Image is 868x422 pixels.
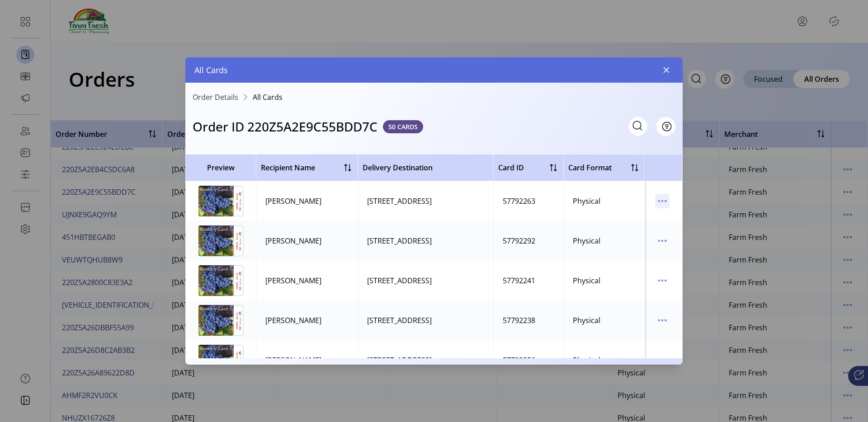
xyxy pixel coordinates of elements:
[655,313,670,328] button: menu
[367,315,432,326] div: [STREET_ADDRESS]
[198,186,244,216] img: preview
[383,120,423,133] span: 50 CARDS
[655,353,670,367] button: menu
[573,235,600,246] div: Physical
[568,162,612,173] span: Card Format
[261,162,315,173] span: Recipient Name
[190,162,251,173] span: Preview
[265,235,321,246] div: [PERSON_NAME]
[198,345,244,375] img: preview
[367,235,432,246] div: [STREET_ADDRESS]
[363,162,433,173] span: Delivery Destination
[265,355,321,366] div: [PERSON_NAME]
[265,275,321,286] div: [PERSON_NAME]
[265,196,321,206] div: [PERSON_NAME]
[367,355,432,366] div: [STREET_ADDRESS]
[655,234,670,248] button: menu
[503,196,535,206] div: 57792263
[503,355,535,366] div: 57792256
[573,355,600,366] div: Physical
[194,64,228,76] span: All Cards
[573,275,600,286] div: Physical
[655,273,670,288] button: menu
[253,94,283,101] span: All Cards
[498,162,524,173] span: Card ID
[503,235,535,246] div: 57792292
[573,196,600,206] div: Physical
[367,275,432,286] div: [STREET_ADDRESS]
[265,315,321,326] div: [PERSON_NAME]
[198,305,244,336] img: preview
[503,315,535,326] div: 57792238
[655,194,670,208] button: menu
[193,117,377,136] h3: Order ID 220Z5A2E9C55BDD7C
[198,265,244,296] img: preview
[573,315,600,326] div: Physical
[503,275,535,286] div: 57792241
[193,94,238,101] a: Order Details
[198,225,244,256] img: preview
[367,196,432,206] div: [STREET_ADDRESS]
